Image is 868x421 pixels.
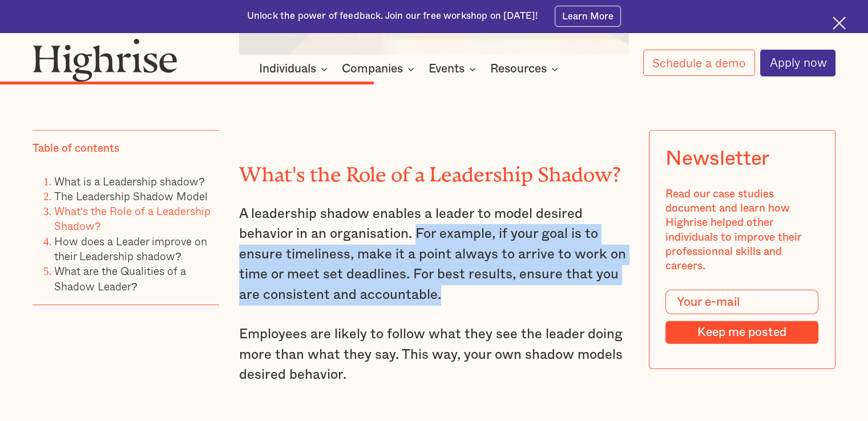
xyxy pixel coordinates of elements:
[54,172,205,189] a: What is a Leadership shadow?
[54,232,207,264] a: How does a Leader improve on their Leadership shadow?
[239,204,629,306] p: A leadership shadow enables a leader to model desired behavior in an organisation. For example, i...
[54,262,186,294] a: What are the Qualities of a Shadow Leader?
[666,187,819,274] div: Read our case studies document and learn how Highrise helped other individuals to improve their p...
[33,141,119,156] div: Table of contents
[833,17,846,30] img: Cross icon
[643,50,755,76] a: Schedule a demo
[259,62,316,76] div: Individuals
[33,38,177,82] img: Highrise logo
[239,325,629,386] p: Employees are likely to follow what they see the leader doing more than what they say. This way, ...
[666,147,769,171] div: Newsletter
[666,321,819,343] input: Keep me posted
[54,203,211,234] a: What's the Role of a Leadership Shadow?
[555,6,621,26] a: Learn More
[490,62,547,76] div: Resources
[490,62,562,76] div: Resources
[259,62,331,76] div: Individuals
[666,290,819,314] input: Your e-mail
[239,158,629,181] h2: What's the Role of a Leadership Shadow?
[666,290,819,344] form: Modal Form
[342,62,418,76] div: Companies
[54,188,208,204] a: The Leadership Shadow Model
[342,62,403,76] div: Companies
[429,62,479,76] div: Events
[429,62,465,76] div: Events
[760,50,835,76] a: Apply now
[247,10,538,23] div: Unlock the power of feedback. Join our free workshop on [DATE]!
